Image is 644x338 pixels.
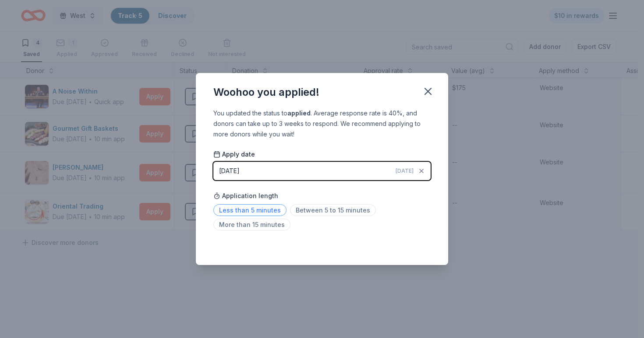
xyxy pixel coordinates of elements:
span: Application length [213,191,278,201]
span: Apply date [213,150,255,159]
span: Less than 5 minutes [213,204,287,216]
span: [DATE] [396,167,414,174]
div: [DATE] [219,166,240,176]
b: applied [287,109,311,117]
div: You updated the status to . Average response rate is 40%, and donors can take up to 3 weeks to re... [213,108,431,139]
button: [DATE][DATE] [213,162,431,180]
span: More than 15 minutes [213,219,290,230]
span: Between 5 to 15 minutes [290,204,376,216]
div: Woohoo you applied! [213,85,319,99]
